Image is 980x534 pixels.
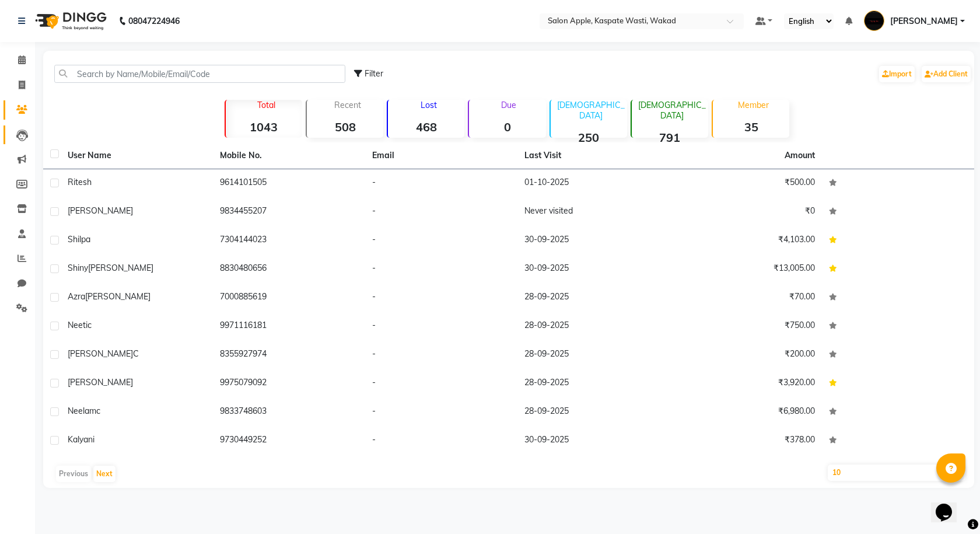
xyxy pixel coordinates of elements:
[365,68,383,79] span: Filter
[87,320,92,330] span: c
[517,142,670,169] th: Last Visit
[68,348,133,359] span: [PERSON_NAME]
[54,65,345,83] input: Search by Name/Mobile/Email/Code
[365,312,517,341] td: -
[365,398,517,427] td: -
[133,348,139,359] span: C
[713,120,789,134] strong: 35
[68,263,88,273] span: Shiny
[61,142,213,169] th: User Name
[517,255,670,284] td: 30-09-2025
[365,142,517,169] th: Email
[890,15,958,27] span: [PERSON_NAME]
[30,5,110,37] img: logo
[551,130,627,145] strong: 250
[864,11,884,31] img: Kamlesh Nikam
[365,427,517,455] td: -
[213,142,365,169] th: Mobile No.
[670,312,822,341] td: ₹750.00
[670,169,822,198] td: ₹500.00
[922,66,971,82] a: Add Client
[68,434,94,445] span: kalyani
[517,398,670,427] td: 28-09-2025
[68,406,96,416] span: neelam
[213,198,365,226] td: 9834455207
[517,169,670,198] td: 01-10-2025
[517,427,670,455] td: 30-09-2025
[88,263,153,273] span: [PERSON_NAME]
[213,255,365,284] td: 8830480656
[213,284,365,312] td: 7000885619
[365,198,517,226] td: -
[68,291,85,302] span: Azra
[517,284,670,312] td: 28-09-2025
[778,142,822,169] th: Amount
[311,100,383,110] p: Recent
[365,369,517,398] td: -
[213,169,365,198] td: 9614101505
[670,284,822,312] td: ₹70.00
[307,120,383,134] strong: 508
[555,100,627,121] p: [DEMOGRAPHIC_DATA]
[931,487,968,522] iframe: chat widget
[670,341,822,369] td: ₹200.00
[68,320,87,330] span: neeti
[517,198,670,226] td: Never visited
[230,100,302,110] p: Total
[213,226,365,255] td: 7304144023
[365,341,517,369] td: -
[226,120,302,134] strong: 1043
[517,369,670,398] td: 28-09-2025
[365,255,517,284] td: -
[213,427,365,455] td: 9730449252
[670,369,822,398] td: ₹3,920.00
[128,5,180,37] b: 08047224946
[85,291,150,302] span: [PERSON_NAME]
[365,284,517,312] td: -
[68,205,133,216] span: [PERSON_NAME]
[517,341,670,369] td: 28-09-2025
[68,377,133,388] span: [PERSON_NAME]
[213,312,365,341] td: 9971116181
[365,169,517,198] td: -
[879,66,915,82] a: Import
[93,466,116,482] button: Next
[213,398,365,427] td: 9833748603
[670,427,822,455] td: ₹378.00
[670,226,822,255] td: ₹4,103.00
[717,100,789,110] p: Member
[213,369,365,398] td: 9975079092
[471,100,545,110] p: Due
[393,100,464,110] p: Lost
[96,406,100,416] span: c
[636,100,708,121] p: [DEMOGRAPHIC_DATA]
[388,120,464,134] strong: 468
[213,341,365,369] td: 8355927974
[469,120,545,134] strong: 0
[670,198,822,226] td: ₹0
[670,398,822,427] td: ₹6,980.00
[68,177,92,187] span: ritesh
[365,226,517,255] td: -
[632,130,708,145] strong: 791
[517,226,670,255] td: 30-09-2025
[517,312,670,341] td: 28-09-2025
[670,255,822,284] td: ₹13,005.00
[68,234,90,245] span: Shilpa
